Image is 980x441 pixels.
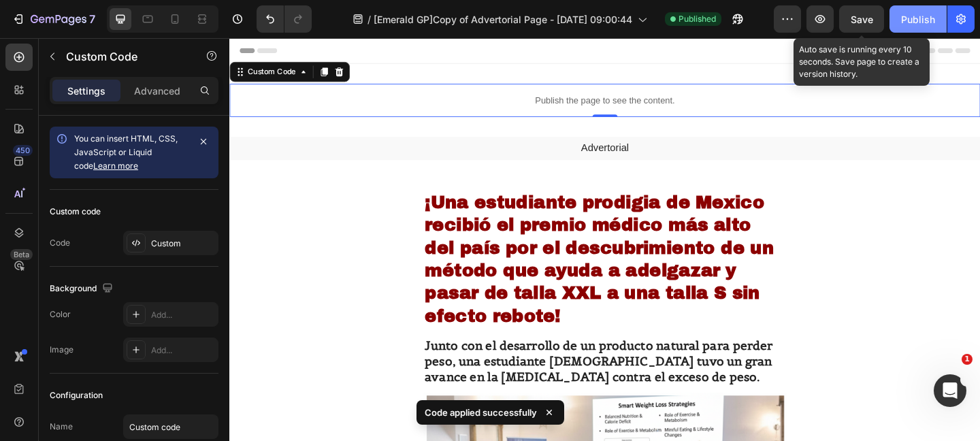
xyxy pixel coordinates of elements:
strong: ¡Una estudiante prodigia de Mexico recibió el premio médico más alto del país por el descubrimien... [212,168,592,313]
span: Published [679,13,716,25]
button: Save [839,5,884,33]
span: / [367,12,371,27]
span: [Emerald GP]Copy of Advertorial Page - [DATE] 09:00:44 [374,12,632,27]
iframe: Intercom live chat [934,374,966,407]
div: Beta [10,249,33,260]
span: 1 [962,354,973,365]
a: Learn more [93,161,138,171]
div: Add... [151,309,215,321]
div: Configuration [50,389,103,402]
div: Custom [151,238,215,250]
div: Publish [901,12,935,27]
div: 450 [13,145,33,156]
p: Advertorial [1,113,815,127]
span: You can insert HTML, CSS, JavaScript or Liquid code [74,133,178,171]
span: Save [851,14,873,25]
iframe: Design area [229,38,980,441]
button: Publish [889,5,947,33]
p: Custom Code [66,48,182,65]
div: Custom code [50,206,101,218]
p: Settings [67,84,105,98]
div: Image [50,344,73,356]
button: 7 [5,5,101,33]
p: 7 [89,11,95,27]
div: Add... [151,344,215,357]
p: Code applied successfully [425,406,537,419]
div: Name [50,421,73,433]
div: Undo/Redo [257,5,312,33]
div: Code [50,237,70,249]
div: Color [50,308,71,321]
div: Background [50,280,116,298]
strong: Junto con el desarrollo de un producto natural para perder peso, una estudiante [DEMOGRAPHIC_DATA... [212,326,591,376]
p: Advanced [134,84,180,98]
